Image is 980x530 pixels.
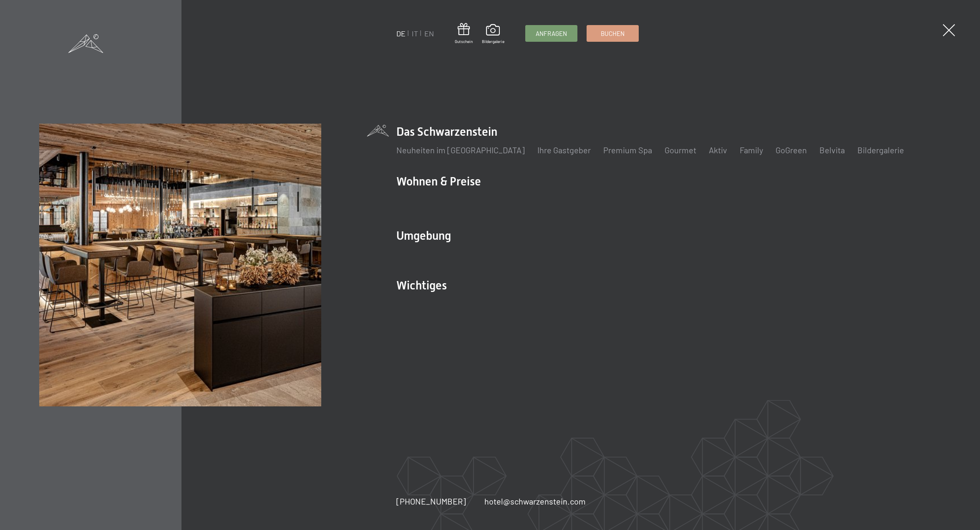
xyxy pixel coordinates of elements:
a: Ihre Gastgeber [537,145,591,155]
span: Buchen [601,29,625,38]
a: Bildergalerie [857,145,904,155]
a: Anfragen [526,25,577,41]
a: Buchen [587,25,638,41]
a: DE [396,29,406,38]
a: Gutschein [455,23,473,44]
a: Premium Spa [603,145,652,155]
a: EN [424,29,434,38]
a: hotel@schwarzenstein.com [484,495,586,507]
span: [PHONE_NUMBER] [396,496,466,506]
a: GoGreen [776,145,807,155]
span: Gutschein [455,38,473,44]
a: Family [740,145,763,155]
span: Bildergalerie [482,38,504,44]
a: Bildergalerie [482,24,504,44]
a: [PHONE_NUMBER] [396,495,466,507]
a: IT [412,29,418,38]
span: Anfragen [536,29,567,38]
a: Aktiv [709,145,727,155]
a: Neuheiten im [GEOGRAPHIC_DATA] [396,145,525,155]
img: Wellnesshotel Südtirol SCHWARZENSTEIN - Wellnessurlaub in den Alpen, Wandern und Wellness [39,124,321,406]
a: Belvita [819,145,845,155]
a: Gourmet [665,145,696,155]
